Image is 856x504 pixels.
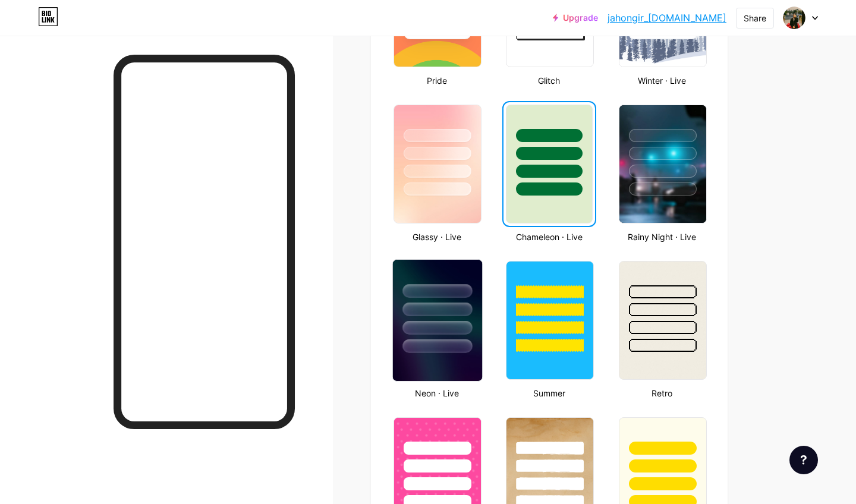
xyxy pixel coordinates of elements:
[783,7,805,29] img: 42pwqq85
[390,231,483,243] div: Glassy · Live
[390,387,483,399] div: Neon · Live
[390,74,483,87] div: Pride
[502,74,596,87] div: Glitch
[502,231,596,243] div: Chameleon · Live
[393,260,482,381] img: neon.jpg
[744,12,766,24] div: Share
[615,74,709,87] div: Winter · Live
[608,11,726,25] a: jahongir_[DOMAIN_NAME]
[553,13,598,23] a: Upgrade
[615,387,709,399] div: Retro
[615,231,709,243] div: Rainy Night · Live
[502,387,596,399] div: Summer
